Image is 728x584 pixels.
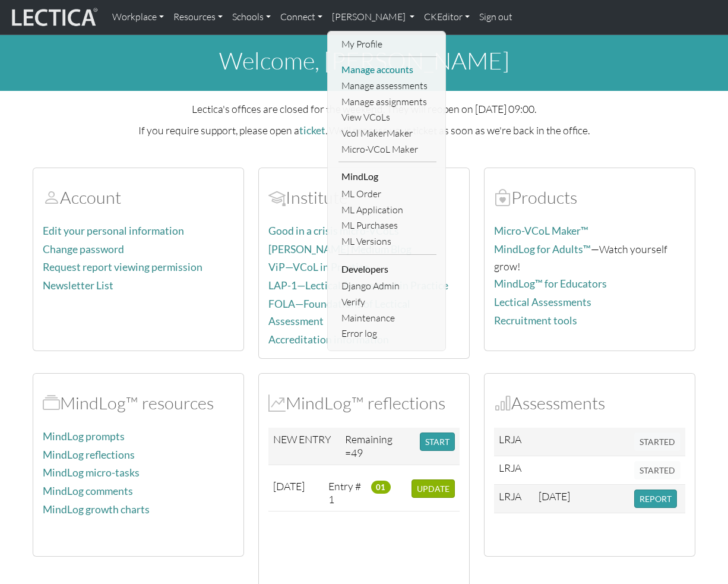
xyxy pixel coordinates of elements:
a: MindLog for Adults™ [494,243,591,255]
a: CKEditor [419,5,474,30]
span: MindLog™ resources [43,392,60,413]
button: UPDATE [412,479,455,498]
a: MindLog reflections [43,449,135,461]
a: Recruitment tools [494,314,577,327]
a: ML Order [338,186,436,202]
h2: Institute [268,187,460,208]
span: 49 [351,446,363,459]
a: ML Purchases [338,217,436,233]
td: NEW ENTRY [268,428,340,465]
a: MindLog™ for Educators [494,277,607,290]
li: MindLog [338,167,436,186]
a: Edit your personal information [43,225,184,237]
span: Account [43,187,60,208]
a: MindLog growth charts [43,503,150,516]
span: UPDATE [417,484,450,494]
img: lecticalive [9,6,98,29]
a: Newsletter List [43,279,113,292]
li: Developers [338,260,436,279]
a: Resources [169,5,227,30]
a: Django Admin [338,278,436,294]
td: Entry # 1 [324,475,366,512]
p: Lectica's offices are closed for the weekend. They will reopen on [DATE] 09:00. [33,100,695,117]
td: Remaining = [340,428,415,465]
span: Account [268,187,286,208]
a: View VCoLs [338,109,436,125]
p: If you require support, please open a . We'll process your ticket as soon as we're back in the of... [33,122,695,139]
h2: Account [43,187,234,208]
a: [PERSON_NAME] Medium Blog [268,243,412,255]
td: LRJA [494,456,534,484]
h2: MindLog™ resources [43,393,234,413]
a: MindLog micro-tasks [43,466,140,479]
a: ViP—VCoL in Practice [268,261,369,273]
a: FOLA—Foundations of Lectical Assessment [268,298,410,327]
span: 01 [371,481,391,494]
a: Error log [338,326,436,342]
a: Micro-VCoL Maker [338,141,436,157]
a: Manage assessments [338,78,436,94]
p: —Watch yourself grow! [494,241,685,274]
span: [DATE] [273,479,305,493]
a: Sign out [474,5,517,30]
span: [DATE] [539,490,570,503]
a: ML Versions [338,233,436,250]
button: START [420,433,455,451]
ul: [PERSON_NAME] [338,36,436,342]
a: Accreditation information [268,333,389,346]
a: MindLog prompts [43,430,125,443]
a: MindLog comments [43,485,133,497]
td: LRJA [494,428,534,456]
a: [PERSON_NAME] [327,5,419,30]
a: Request report viewing permission [43,261,202,273]
a: Good in a crisis micro-VCoLs [268,225,399,237]
button: REPORT [634,490,677,508]
a: Lectical Assessments [494,296,591,308]
a: Workplace [107,5,169,30]
a: Change password [43,243,124,255]
h2: MindLog™ reflections [268,393,460,413]
a: Manage assignments [338,94,436,110]
a: Manage accounts [338,62,436,78]
a: LAP-1—Lectical Assessment in Practice [268,279,448,292]
a: Schools [227,5,276,30]
h2: Products [494,187,685,208]
a: Micro-VCoL Maker™ [494,225,588,237]
a: ticket [299,124,325,137]
span: MindLog [268,392,286,413]
a: My Profile [338,36,436,52]
a: Connect [276,5,327,30]
span: Products [494,187,511,208]
a: ML Application [338,202,436,218]
a: Maintenance [338,310,436,326]
a: Verify [338,294,436,310]
a: Vcol MakerMaker [338,125,436,141]
h2: Assessments [494,393,685,413]
td: LRJA [494,484,534,513]
span: Assessments [494,392,511,413]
